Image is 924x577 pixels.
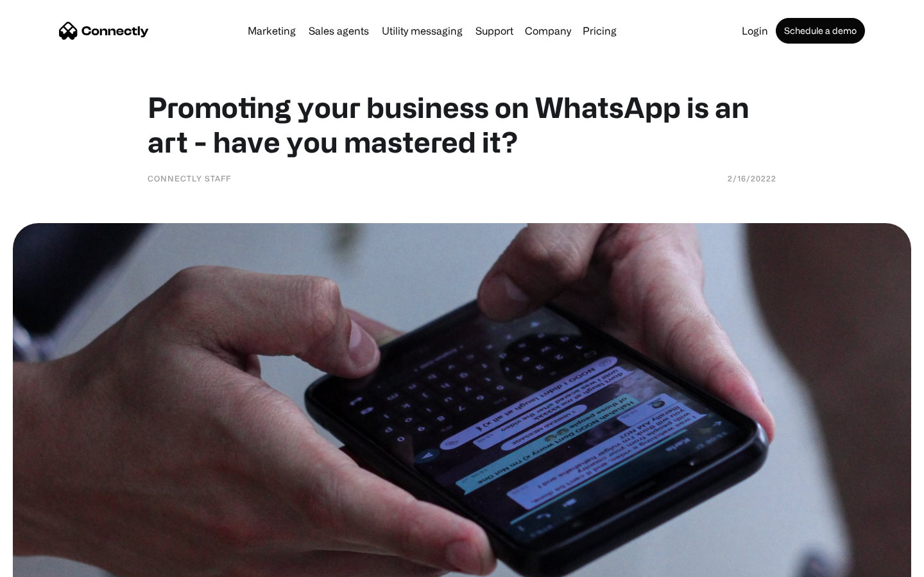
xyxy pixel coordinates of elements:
h1: Promoting your business on WhatsApp is an art - have you mastered it? [148,90,776,159]
div: Connectly Staff [148,172,231,185]
a: Sales agents [304,26,374,36]
a: Login [737,26,773,36]
a: Utility messaging [377,26,468,36]
a: Pricing [577,26,622,36]
div: Company [521,22,575,40]
a: Support [470,26,518,36]
ul: Language list [26,555,77,573]
a: Schedule a demo [776,18,865,44]
aside: Language selected: English [13,555,77,573]
div: Company [525,22,571,40]
a: Marketing [243,26,301,36]
div: 2/16/20222 [728,172,776,185]
a: home [59,21,149,40]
